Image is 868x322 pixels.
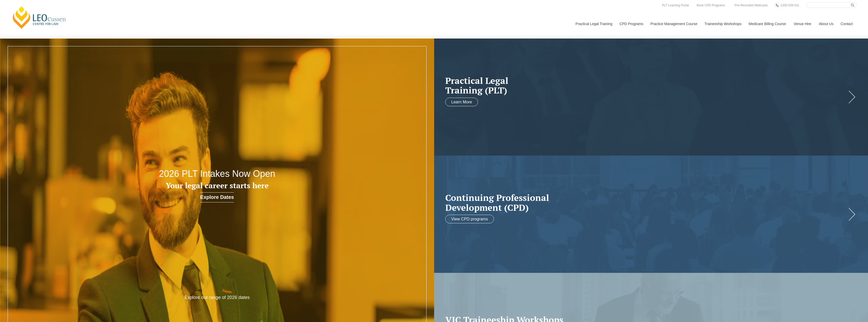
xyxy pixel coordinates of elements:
a: Practice Management Course [647,13,701,35]
a: 1300 039 031 [779,3,800,8]
h2: Practical Legal Training (PLT) [445,75,847,95]
a: Contact [837,13,857,35]
a: About Us [815,13,837,35]
a: Explore Dates [200,192,234,202]
a: Traineeship Workshops [701,13,745,35]
a: Pre-Recorded Webcasts [733,3,769,8]
a: Medicare Billing Course [745,13,790,35]
h2: Continuing Professional Development (CPD) [445,193,847,212]
a: Practical LegalTraining (PLT) [445,75,847,95]
a: Book CPD Programs [695,3,726,8]
a: PLT Learning Portal [661,3,690,8]
a: CPD Programs [616,13,647,35]
a: [PERSON_NAME] Centre for Law [11,6,67,29]
p: Explore our range of 2026 dates [130,295,304,300]
a: Venue Hire [790,13,815,35]
a: Practical Legal Training [572,13,616,35]
a: Learn More [445,98,478,106]
h3: Your legal career starts here [87,181,347,190]
a: Continuing ProfessionalDevelopment (CPD) [445,193,847,212]
iframe: LiveChat chat widget [834,288,855,309]
h2: 2026 PLT Intakes Now Open [87,169,347,179]
span: 1300 039 031 [781,4,799,7]
a: View CPD programs [445,215,494,223]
